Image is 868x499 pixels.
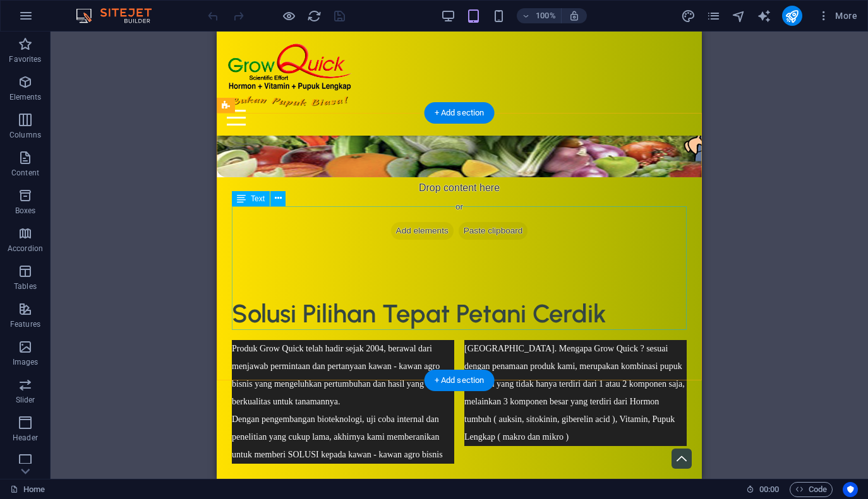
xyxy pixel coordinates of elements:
[8,244,43,254] p: Accordion
[242,191,311,208] span: Paste clipboard
[11,168,39,178] p: Content
[782,6,802,26] button: publish
[425,370,495,391] div: + Add section
[768,484,770,494] span: :
[681,9,696,23] i: Design (Ctrl+Alt+Y)
[9,130,41,140] p: Columns
[13,433,38,443] p: Header
[817,9,857,22] span: More
[9,92,42,102] p: Elements
[16,395,35,405] p: Slider
[14,281,37,291] p: Tables
[681,8,696,23] button: design
[174,191,237,208] span: Add elements
[517,8,562,23] button: 100%
[746,482,780,497] h6: Session time
[425,102,495,124] div: + Add section
[251,195,265,203] span: Text
[73,8,167,23] img: Editor Logo
[812,6,862,26] button: More
[732,8,747,23] button: navigator
[9,54,41,64] p: Favorites
[757,8,772,23] button: text_generator
[306,8,322,23] button: reload
[706,9,721,23] i: Pages (Ctrl+Alt+S)
[307,9,322,23] i: Reload page
[732,9,746,23] i: Navigator
[10,482,45,497] a: Click to cancel selection. Double-click to open Pages
[13,357,39,367] p: Images
[790,482,833,497] button: Code
[785,9,799,23] i: Publish
[795,482,827,497] span: Code
[10,319,40,329] p: Features
[281,8,296,23] button: Click here to leave preview mode and continue editing
[15,206,36,216] p: Boxes
[843,482,858,497] button: Usercentrics
[706,8,721,23] button: pages
[757,9,771,23] i: AI Writer
[569,10,580,21] i: On resize automatically adjust zoom level to fit chosen device.
[759,482,779,497] span: 00 00
[536,8,556,23] h6: 100%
